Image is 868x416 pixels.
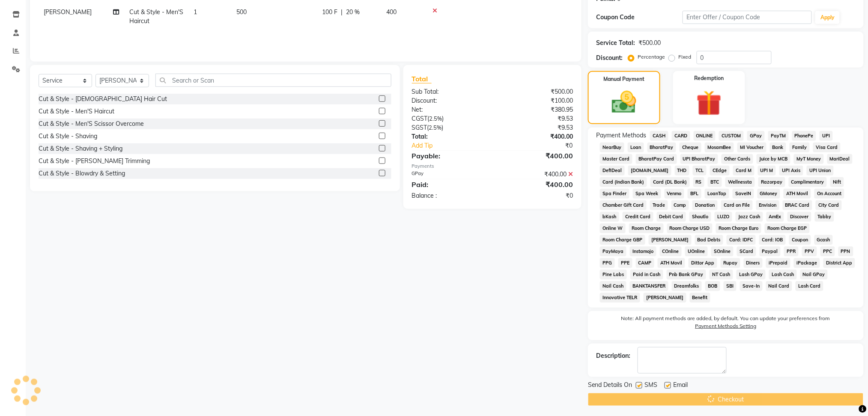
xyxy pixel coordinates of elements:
[705,281,720,291] span: BOB
[815,11,840,24] button: Apply
[667,223,713,233] span: Room Charge USD
[600,281,626,291] span: Nail Cash
[790,143,810,152] span: Family
[683,11,812,24] input: Enter Offer / Coupon Code
[644,293,686,303] span: [PERSON_NAME]
[758,166,776,175] span: UPI M
[386,8,397,16] span: 400
[711,247,734,256] span: SOnline
[690,293,711,303] span: Benefit
[597,315,855,333] label: Note: All payment methods are added, by default. You can update your preferences from
[650,177,690,187] span: Card (DL Bank)
[600,212,619,222] span: bKash
[492,114,579,123] div: ₹9.53
[346,8,360,17] span: 20 %
[724,281,737,291] span: SBI
[760,247,781,256] span: Paypal
[679,53,692,61] label: Fixed
[236,8,247,16] span: 500
[759,235,786,245] span: Card: IOB
[636,154,677,164] span: BharatPay Card
[721,200,753,210] span: Card on File
[784,189,811,199] span: ATH Movil
[719,131,744,141] span: CUSTOM
[492,123,579,132] div: ₹9.53
[814,189,844,199] span: On Account
[802,247,817,256] span: PPV
[725,177,755,187] span: Wellnessta
[688,189,701,199] span: BFL
[823,258,855,268] span: District App
[492,105,579,114] div: ₹380.95
[406,114,492,123] div: ( )
[674,380,688,391] span: Email
[629,223,664,233] span: Room Charge
[710,166,730,175] span: CEdge
[406,87,492,96] div: Sub Total:
[779,166,803,175] span: UPI Axis
[695,235,724,245] span: Bad Debts
[680,143,701,152] span: Cheque
[39,119,144,128] div: Cut & Style - Men'S Scissor Overcome
[694,74,724,82] label: Redemption
[671,200,689,210] span: Comp
[649,235,692,245] span: [PERSON_NAME]
[737,270,766,279] span: Lash GPay
[639,39,661,48] div: ₹500.00
[492,96,579,105] div: ₹100.00
[600,247,626,256] span: PayMaya
[784,247,799,256] span: PPR
[39,169,125,178] div: Cut & Style - Blowdry & Setting
[600,270,627,279] span: Pine Labs
[767,212,784,222] span: AmEx
[600,143,624,152] span: NearBuy
[695,322,757,330] label: Payment Methods Setting
[600,235,645,245] span: Room Charge GBP
[715,212,732,222] span: LUZO
[636,258,655,268] span: CAMP
[406,123,492,132] div: ( )
[623,212,653,222] span: Credit Card
[658,258,685,268] span: ATH Movil
[630,270,663,279] span: Paid in Cash
[155,74,391,87] input: Search or Scan
[721,258,740,268] span: Rupay
[492,151,579,161] div: ₹400.00
[600,293,640,303] span: Innovative TELR
[758,189,781,199] span: GMoney
[814,235,833,245] span: Gcash
[39,132,97,141] div: Cut & Style - Shaving
[660,247,682,256] span: COnline
[630,281,668,291] span: BANKTANSFER
[765,223,810,233] span: Room Charge EGP
[650,200,668,210] span: Trade
[657,212,686,222] span: Debit Card
[830,177,844,187] span: Nift
[194,8,197,16] span: 1
[412,115,428,122] span: CGST
[757,154,790,164] span: Juice by MCB
[588,380,632,391] span: Send Details On
[597,39,635,48] div: Service Total:
[838,247,853,256] span: PPN
[628,166,671,175] span: [DOMAIN_NAME]
[406,191,492,200] div: Balance :
[322,8,337,17] span: 100 F
[705,143,734,152] span: MosamBee
[406,96,492,105] div: Discount:
[600,258,615,268] span: PPG
[705,189,729,199] span: LoanTap
[736,212,763,222] span: Jazz Cash
[604,88,644,116] img: _cash.svg
[737,143,767,152] span: MI Voucher
[406,179,492,190] div: Paid:
[39,95,167,104] div: Cut & Style - [DEMOGRAPHIC_DATA] Hair Cut
[789,177,827,187] span: Complimentary
[665,189,685,199] span: Venmo
[39,157,150,166] div: Cut & Style - [PERSON_NAME] Trimming
[766,281,793,291] span: Nail Card
[341,8,343,17] span: |
[600,223,626,233] span: Online W
[492,170,579,179] div: ₹400.00
[689,258,717,268] span: Dittor App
